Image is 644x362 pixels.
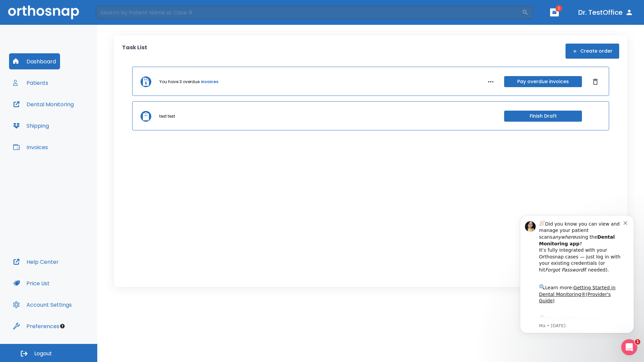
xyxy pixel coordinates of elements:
[59,323,65,329] div: Tooltip anchor
[96,6,522,19] input: Search by Patient Name or Case #
[9,254,63,270] button: Help Center
[122,44,147,59] p: Task List
[9,318,63,334] button: Preferences
[9,139,52,155] button: Invoices
[590,76,601,87] button: Dismiss
[34,350,52,357] span: Logout
[9,297,76,313] button: Account Settings
[9,75,52,91] button: Patients
[9,96,78,112] button: Dental Monitoring
[510,207,644,359] iframe: Intercom notifications message
[635,339,640,345] span: 1
[504,111,582,122] button: Finish Draft
[9,275,54,291] button: Price List
[8,5,79,19] img: Orthosnap
[555,5,562,12] span: 1
[566,44,619,59] button: Create order
[621,339,637,355] iframe: Intercom live chat
[9,118,53,134] button: Shipping
[159,79,200,85] p: You have 3 overdue
[504,76,582,87] button: Pay overdue invoices
[201,79,218,85] a: invoices
[159,113,175,119] p: test test
[9,53,60,69] button: Dashboard
[576,6,636,18] button: Dr. TestOffice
